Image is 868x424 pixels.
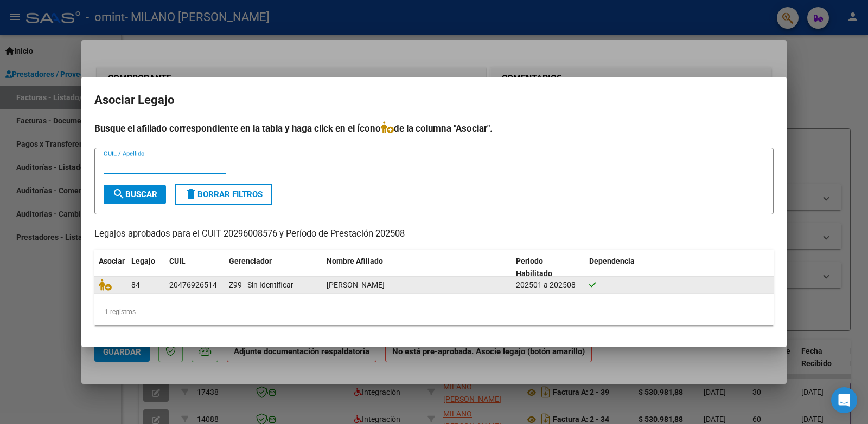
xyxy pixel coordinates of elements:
[175,184,272,205] button: Borrar Filtros
[112,187,125,200] mat-icon: search
[589,257,635,265] span: Dependencia
[831,387,857,413] div: Open Intercom Messenger
[131,281,140,289] span: 84
[94,298,774,325] div: 1 registros
[327,281,385,289] span: JAIME JOAQUIN LEONEL
[94,227,774,241] p: Legajos aprobados para el CUIT 20296008576 y Período de Prestación 202508
[104,185,166,204] button: Buscar
[169,257,186,265] span: CUIL
[327,257,383,265] span: Nombre Afiliado
[184,187,197,200] mat-icon: delete
[127,250,165,285] datatable-header-cell: Legajo
[94,250,127,285] datatable-header-cell: Asociar
[99,257,125,265] span: Asociar
[229,257,272,265] span: Gerenciador
[585,250,774,285] datatable-header-cell: Dependencia
[322,250,512,285] datatable-header-cell: Nombre Afiliado
[169,279,217,291] div: 20476926514
[94,121,774,135] h4: Busque el afiliado correspondiente en la tabla y haga click en el ícono de la columna "Asociar".
[225,250,322,285] datatable-header-cell: Gerenciador
[516,257,552,278] span: Periodo Habilitado
[184,190,263,199] span: Borrar Filtros
[229,281,293,289] span: Z99 - Sin Identificar
[131,257,155,265] span: Legajo
[516,279,580,291] div: 202501 a 202508
[512,250,585,285] datatable-header-cell: Periodo Habilitado
[112,190,157,199] span: Buscar
[165,250,225,285] datatable-header-cell: CUIL
[94,90,774,110] h2: Asociar Legajo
